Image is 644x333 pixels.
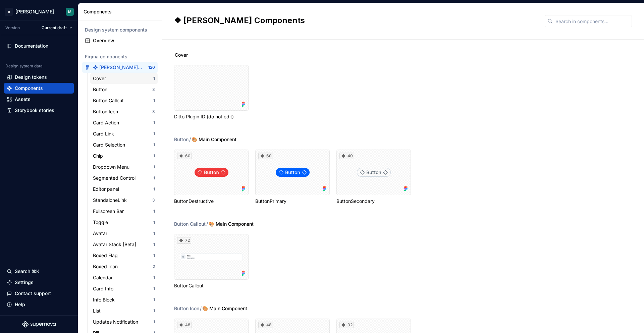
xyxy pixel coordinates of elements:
a: Assets [4,94,74,105]
div: Info Block [93,296,117,303]
div: 1 [153,142,155,148]
div: 1 [153,120,155,125]
a: Boxed Flag1 [90,250,158,261]
div: Boxed Icon [93,263,120,270]
div: Storybook stories [15,107,54,114]
a: Documentation [4,41,74,51]
div: Button Callout [174,221,206,227]
div: 2 [153,264,155,269]
div: 1 [153,231,155,236]
div: 60 [258,153,273,159]
div: Ditto Plugin ID (do not edit) [174,113,249,120]
div: Overview [93,37,155,44]
div: 3 [152,87,155,92]
a: Info Block1 [90,294,158,305]
div: 40 [339,153,354,159]
input: Search in components... [553,15,632,27]
div: Components [84,8,159,15]
span: / [206,221,208,227]
div: Design system components [85,26,155,33]
div: 1 [153,319,155,325]
a: List1 [90,306,158,316]
div: ButtonCallout [174,282,249,289]
div: 1 [153,253,155,258]
div: Documentation [15,43,48,49]
div: Cover [93,75,109,82]
div: Button [93,86,110,93]
a: Card Info1 [90,283,158,294]
a: Boxed Icon2 [90,261,158,272]
div: 1 [153,308,155,314]
div: Components [15,85,43,92]
div: 48 [258,322,273,328]
div: 60ButtonPrimary [255,150,330,205]
div: StandaloneLink [93,197,129,204]
div: 1 [153,153,155,159]
a: Cover1 [90,73,158,84]
div: 32 [339,322,354,328]
div: Toggle [93,219,111,226]
div: 40ButtonSecondary [336,150,411,205]
div: 72ButtonCallout [174,234,249,289]
div: 1 [153,275,155,280]
div: Calendar [93,274,115,281]
div: [PERSON_NAME] [15,8,54,15]
div: Card Info [93,285,116,292]
div: Avatar Stack [Beta] [93,241,139,248]
span: Current draft [42,25,67,31]
a: Settings [4,277,74,288]
div: M [68,9,71,14]
span: 🎨 Main Component [209,221,254,227]
button: Current draft [39,23,75,33]
a: Avatar Stack [Beta]1 [90,239,158,250]
div: 1 [153,98,155,103]
h2: ❖ [PERSON_NAME] Components [174,15,537,26]
div: Boxed Flag [93,252,120,259]
div: Version [5,25,20,31]
div: 120 [148,65,155,70]
div: 60ButtonDestructive [174,150,249,205]
button: Search ⌘K [4,266,74,277]
div: Design system data [5,63,43,69]
div: 1 [153,131,155,136]
a: Overview [82,35,158,46]
div: 1 [153,220,155,225]
a: Editor panel1 [90,184,158,195]
a: Chip1 [90,151,158,161]
div: 1 [153,76,155,81]
a: Calendar1 [90,272,158,283]
div: ButtonPrimary [255,198,330,205]
a: ❖ [PERSON_NAME] Components120 [82,62,158,73]
a: Button Icon3 [90,106,158,117]
div: Button [174,136,189,143]
div: Editor panel [93,186,122,192]
div: Dropdown Menu [93,164,132,170]
span: 🎨 Main Component [202,305,247,312]
a: Supernova Logo [22,321,56,328]
a: Card Action1 [90,117,158,128]
div: Search ⌘K [15,268,40,275]
a: Design tokens [4,72,74,82]
div: 1 [153,175,155,181]
button: Help [4,299,74,310]
a: StandaloneLink3 [90,195,158,206]
div: Settings [15,279,34,286]
button: Contact support [4,288,74,299]
div: ButtonSecondary [336,198,411,205]
a: Storybook stories [4,105,74,116]
div: Contact support [15,290,51,297]
span: Cover [175,52,188,58]
div: 1 [153,297,155,302]
div: ❖ [PERSON_NAME] Components [93,64,143,71]
div: Help [15,301,25,308]
a: Components [4,83,74,94]
div: Ditto Plugin ID (do not edit) [174,65,249,120]
div: Assets [15,96,31,103]
div: Fullscreen Bar [93,208,126,215]
a: Card Selection1 [90,140,158,150]
a: Dropdown Menu1 [90,162,158,172]
div: 48 [177,322,192,328]
div: 1 [153,164,155,170]
div: 1 [153,286,155,291]
a: Button Callout1 [90,95,158,106]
